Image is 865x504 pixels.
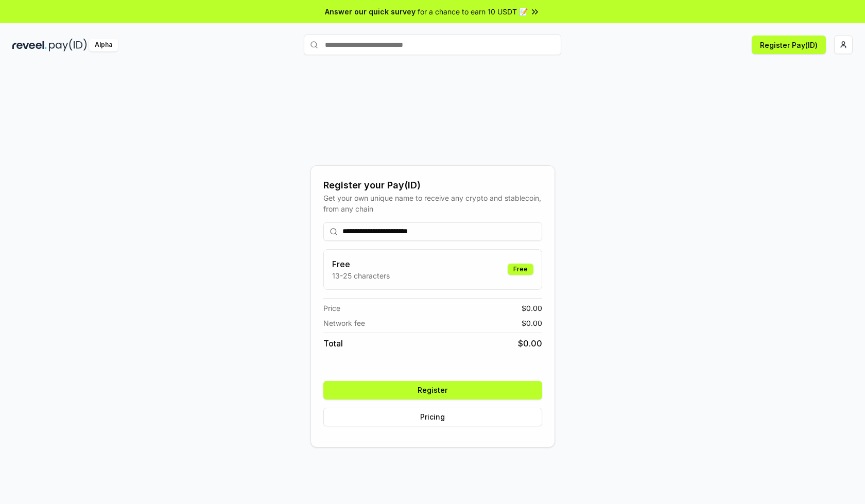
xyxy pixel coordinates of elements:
span: Network fee [323,318,365,328]
p: 13-25 characters [332,270,390,281]
img: reveel_dark [12,39,47,51]
img: pay_id [49,39,87,51]
span: $ 0.00 [518,337,542,350]
span: $ 0.00 [522,303,542,314]
h3: Free [332,258,390,270]
div: Alpha [89,39,118,51]
span: Total [323,337,343,350]
button: Register [323,381,542,399]
div: Get your own unique name to receive any crypto and stablecoin, from any chain [323,193,542,214]
div: Free [508,264,533,275]
button: Pricing [323,408,542,426]
span: Price [323,303,340,314]
button: Register Pay(ID) [752,36,826,54]
span: $ 0.00 [522,318,542,328]
div: Register your Pay(ID) [323,178,542,193]
span: Answer our quick survey [325,6,416,17]
span: for a chance to earn 10 USDT 📝 [418,6,528,17]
